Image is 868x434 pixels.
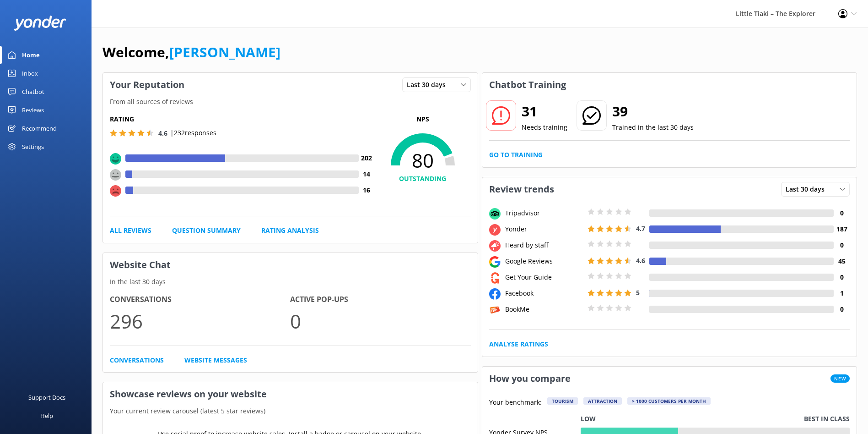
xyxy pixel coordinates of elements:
div: BookMe [503,304,585,314]
span: 5 [636,288,640,297]
p: 296 [110,306,290,336]
h4: 14 [359,169,375,179]
div: Tripadvisor [503,208,585,218]
span: 80 [375,149,471,172]
p: | 232 responses [170,128,216,138]
h4: 0 [834,304,850,314]
div: Tourism [547,397,578,405]
a: Go to Training [489,150,543,160]
a: [PERSON_NAME] [169,43,280,61]
span: 4.6 [636,256,645,265]
h4: OUTSTANDING [375,174,471,184]
div: Heard by staff [503,240,585,250]
p: Trained in the last 30 days [612,122,694,132]
div: Facebook [503,288,585,298]
p: Your benchmark: [489,397,542,408]
span: Last 30 days [407,80,451,90]
h3: How you compare [482,367,577,390]
div: Home [22,46,40,64]
div: Inbox [22,64,38,82]
div: Get Your Guide [503,272,585,282]
h2: 39 [612,100,694,122]
a: Rating Analysis [261,225,319,236]
div: Yonder [503,224,585,234]
span: New [830,374,850,383]
div: Google Reviews [503,256,585,266]
h3: Review trends [482,177,561,201]
div: Chatbot [22,82,44,101]
p: Needs training [522,122,567,132]
div: Support Docs [28,388,65,407]
h1: Welcome, [102,41,280,63]
h4: Active Pop-ups [290,294,470,306]
p: Your current review carousel (latest 5 star reviews) [103,406,478,416]
h4: 0 [834,272,850,282]
p: NPS [375,114,471,124]
p: Best in class [804,414,850,424]
p: From all sources of reviews [103,97,478,107]
h4: 16 [359,185,375,195]
p: Low [581,414,596,424]
span: Last 30 days [786,184,830,194]
a: All Reviews [110,225,151,236]
h4: 0 [834,208,850,218]
span: 4.6 [158,129,167,137]
a: Question Summary [172,225,241,236]
h4: 202 [359,153,375,163]
h3: Showcase reviews on your website [103,382,478,406]
h4: 0 [834,240,850,250]
a: Website Messages [184,355,247,365]
span: 4.7 [636,224,645,233]
h4: 45 [834,256,850,266]
h3: Your Reputation [103,73,191,97]
div: Help [40,407,53,425]
div: Attraction [583,397,622,405]
div: Settings [22,137,44,156]
h4: 1 [834,288,850,298]
h5: Rating [110,114,375,124]
div: > 1000 customers per month [627,397,711,405]
img: yonder-white-logo.png [14,16,66,31]
h3: Chatbot Training [482,73,573,97]
h2: 31 [522,100,567,122]
h4: 187 [834,224,850,234]
p: In the last 30 days [103,277,478,287]
a: Analyse Ratings [489,339,548,349]
h3: Website Chat [103,253,478,277]
a: Conversations [110,355,164,365]
h4: Conversations [110,294,290,306]
div: Recommend [22,119,57,137]
div: Reviews [22,101,44,119]
p: 0 [290,306,470,336]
